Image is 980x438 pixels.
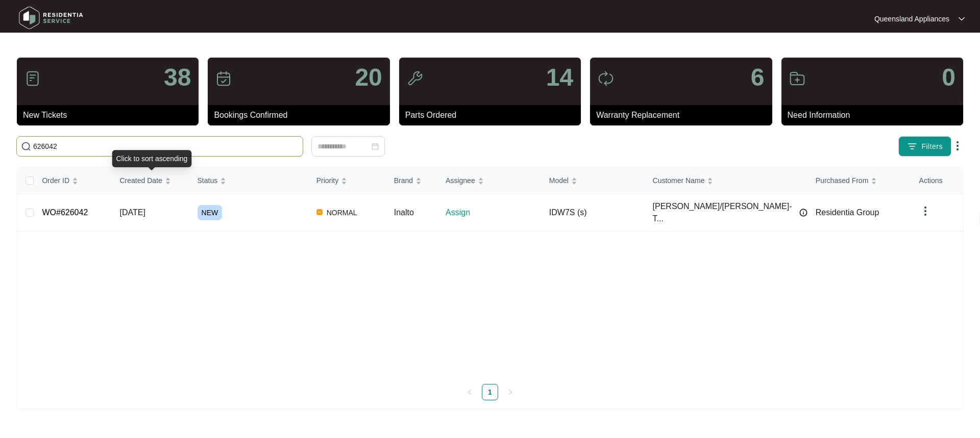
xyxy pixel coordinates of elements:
[482,384,498,400] a: 1
[189,167,308,194] th: Status
[788,109,963,121] p: Need Information
[164,65,191,90] p: 38
[507,389,513,395] span: right
[15,3,87,33] img: residentia service logo
[214,109,389,121] p: Bookings Confirmed
[549,175,569,186] span: Model
[42,208,88,217] a: WO#626042
[541,194,645,231] td: IDW7S (s)
[215,70,232,87] img: icon
[546,65,573,90] p: 14
[23,109,199,121] p: New Tickets
[467,389,473,395] span: left
[461,384,478,400] button: left
[355,65,382,90] p: 20
[959,16,965,21] img: dropdown arrow
[437,167,541,194] th: Assignee
[316,209,323,215] img: Vercel Logo
[119,175,162,186] span: Created Date
[645,167,807,194] th: Customer Name
[407,70,423,87] img: icon
[789,70,805,87] img: icon
[816,208,879,217] span: Residentia Group
[942,65,955,90] p: 0
[653,175,705,186] span: Customer Name
[598,70,614,87] img: icon
[394,208,414,217] span: Inalto
[799,209,807,217] img: Info icon
[502,384,519,400] li: Next Page
[33,141,299,152] input: Search by Order Id, Assignee Name, Customer Name, Brand and Model
[541,167,645,194] th: Model
[502,384,519,400] button: right
[874,14,949,24] p: Queensland Appliances
[112,150,192,167] div: Click to sort ascending
[405,109,581,121] p: Parts Ordered
[482,384,498,400] li: 1
[907,141,917,151] img: filter icon
[119,208,145,217] span: [DATE]
[316,175,339,186] span: Priority
[461,384,478,400] li: Previous Page
[919,205,932,217] img: dropdown arrow
[386,167,437,194] th: Brand
[596,109,772,121] p: Warranty Replacement
[911,167,963,194] th: Actions
[198,205,223,220] span: NEW
[816,175,868,186] span: Purchased From
[111,167,189,194] th: Created Date
[394,175,413,186] span: Brand
[653,200,794,225] span: [PERSON_NAME]/[PERSON_NAME]- T...
[751,65,765,90] p: 6
[951,140,964,152] img: dropdown arrow
[34,167,111,194] th: Order ID
[21,141,31,151] img: search-icon
[898,136,951,157] button: filter iconFilters
[446,175,475,186] span: Assignee
[921,141,943,152] span: Filters
[308,167,386,194] th: Priority
[323,207,361,219] span: NORMAL
[24,70,41,87] img: icon
[807,167,911,194] th: Purchased From
[42,175,69,186] span: Order ID
[198,175,218,186] span: Status
[446,207,541,219] p: Assign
